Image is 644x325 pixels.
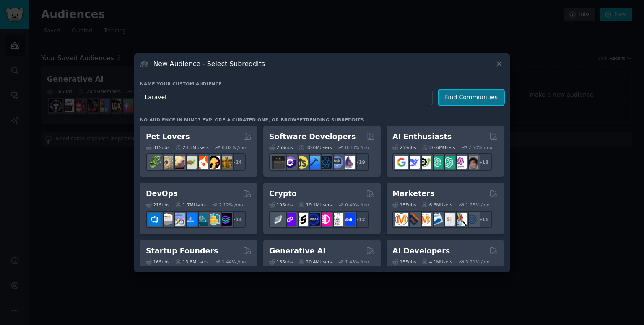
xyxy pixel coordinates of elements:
[466,259,490,265] div: 3.21 % /mo
[418,156,431,169] img: AItoolsCatalog
[418,213,431,226] img: AskMarketing
[299,259,332,265] div: 20.4M Users
[299,144,332,150] div: 30.0M Users
[351,211,369,228] div: + 12
[146,144,169,150] div: 31 Sub s
[148,156,161,169] img: herpetology
[160,213,173,226] img: AWS_Certified_Experts
[207,213,220,226] img: aws_cdk
[475,211,492,228] div: + 11
[392,259,416,265] div: 15 Sub s
[269,188,297,199] h2: Crypto
[219,213,232,226] img: PlatformEngineers
[395,156,408,169] img: GoogleGeminiAI
[430,213,443,226] img: Emailmarketing
[475,153,492,171] div: + 18
[184,213,197,226] img: DevOpsLinks
[269,259,293,265] div: 16 Sub s
[392,202,416,208] div: 18 Sub s
[392,132,452,142] h2: AI Enthusiasts
[299,202,332,208] div: 19.1M Users
[468,144,492,150] div: 2.50 % /mo
[172,213,185,226] img: Docker_DevOps
[283,156,296,169] img: csharp
[442,156,455,169] img: chatgpt_prompts_
[392,246,450,256] h2: AI Developers
[222,144,246,150] div: 0.82 % /mo
[407,213,420,226] img: bigseo
[422,259,452,265] div: 4.1M Users
[219,156,232,169] img: dogbreed
[307,213,320,226] img: web3
[269,132,356,142] h2: Software Developers
[465,213,478,226] img: OnlineMarketing
[146,259,169,265] div: 16 Sub s
[219,202,243,208] div: 2.12 % /mo
[395,213,408,226] img: content_marketing
[272,213,285,226] img: ethfinance
[330,213,343,226] img: CryptoNews
[342,156,355,169] img: elixir
[175,202,206,208] div: 1.7M Users
[184,156,197,169] img: turtle
[146,188,178,199] h2: DevOps
[351,153,369,171] div: + 19
[392,188,434,199] h2: Marketers
[222,259,246,265] div: 1.44 % /mo
[207,156,220,169] img: PetAdvice
[160,156,173,169] img: ballpython
[330,156,343,169] img: AskComputerScience
[148,213,161,226] img: azuredevops
[303,117,364,122] a: trending subreddits
[422,144,455,150] div: 20.6M Users
[319,213,332,226] img: defiblockchain
[283,213,296,226] img: 0xPolygon
[146,246,218,256] h2: Startup Founders
[269,246,326,256] h2: Generative AI
[269,144,293,150] div: 26 Sub s
[140,117,366,123] div: No audience in mind? Explore a curated one, or browse .
[345,259,369,265] div: 1.48 % /mo
[146,202,169,208] div: 21 Sub s
[465,156,478,169] img: ArtificalIntelligence
[442,213,455,226] img: googleads
[146,132,190,142] h2: Pet Lovers
[342,213,355,226] img: defi_
[466,202,490,208] div: 1.25 % /mo
[228,153,246,171] div: + 24
[345,202,369,208] div: 0.40 % /mo
[345,144,369,150] div: 0.43 % /mo
[269,202,293,208] div: 19 Sub s
[195,156,208,169] img: cockatiel
[439,90,504,105] button: Find Communities
[140,81,504,87] h3: Name your custom audience
[175,259,208,265] div: 13.8M Users
[195,213,208,226] img: platformengineering
[295,156,308,169] img: learnjavascript
[454,213,467,226] img: MarketingResearch
[422,202,452,208] div: 6.6M Users
[407,156,420,169] img: DeepSeek
[392,144,416,150] div: 25 Sub s
[295,213,308,226] img: ethstaker
[172,156,185,169] img: leopardgeckos
[307,156,320,169] img: iOSProgramming
[175,144,208,150] div: 24.3M Users
[272,156,285,169] img: software
[430,156,443,169] img: chatgpt_promptDesign
[228,211,246,228] div: + 14
[153,59,265,68] h3: New Audience - Select Subreddits
[319,156,332,169] img: reactnative
[140,90,433,105] input: Pick a short name, like "Digital Marketers" or "Movie-Goers"
[454,156,467,169] img: OpenAIDev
